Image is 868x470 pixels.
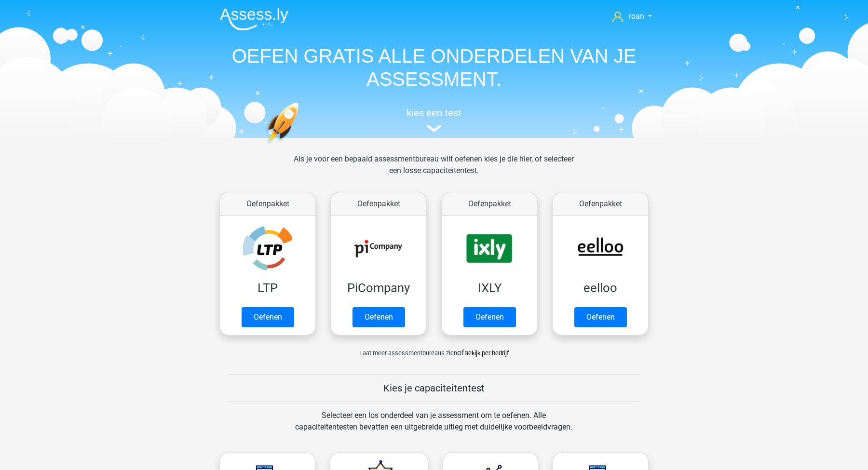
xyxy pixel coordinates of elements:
[359,349,457,357] span: Laat meer assessmentbureaus zien
[220,8,288,30] img: Assessly
[228,382,640,394] h5: Kies je capaciteitentest
[609,11,656,22] a: roan
[427,125,441,132] img: assessment
[353,307,405,327] a: Oefenen
[286,410,582,444] div: Selecteer een los onderdeel van je assessment om te oefenen. Alle capaciteitentesten bevatten een...
[212,44,656,91] h1: OEFEN GRATIS ALLE ONDERDELEN VAN JE ASSESSMENT.
[464,349,509,357] a: Bekijk per bedrijf
[212,107,656,133] a: kies een test
[629,12,644,21] span: roan
[265,102,336,189] img: oefenen
[574,307,627,327] a: Oefenen
[212,107,656,119] h5: kies een test
[286,153,582,188] div: Als je voor een bepaald assessmentbureau wilt oefenen kies je die hier, of selecteer een losse ca...
[463,307,516,327] a: Oefenen
[242,307,294,327] a: Oefenen
[212,339,656,359] div: of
